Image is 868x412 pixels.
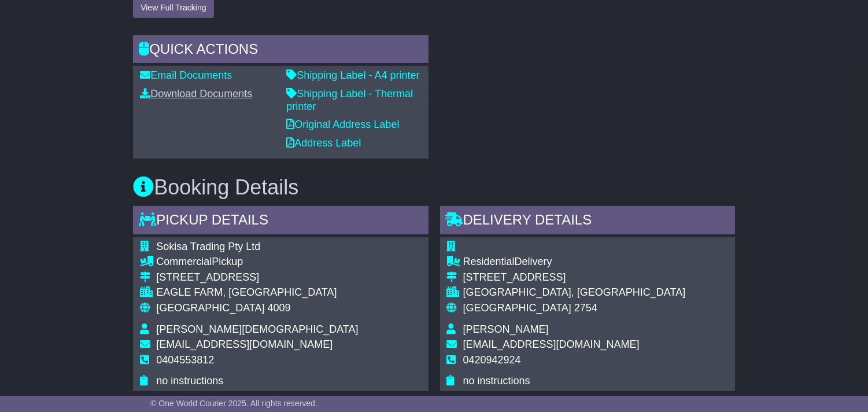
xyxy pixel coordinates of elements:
span: [PERSON_NAME] [463,323,549,335]
span: 2754 [574,302,597,314]
span: [GEOGRAPHIC_DATA] [463,302,571,314]
a: Address Label [286,137,361,149]
span: 0420942924 [463,354,521,366]
a: Original Address Label [286,119,399,130]
span: [EMAIL_ADDRESS][DOMAIN_NAME] [156,339,333,350]
a: Shipping Label - Thermal printer [286,88,413,112]
a: Shipping Label - A4 printer [286,69,419,81]
a: Download Documents [140,88,252,100]
div: Pickup Details [133,206,428,237]
div: Quick Actions [133,35,428,67]
div: Delivery [463,256,686,268]
span: no instructions [463,375,530,387]
span: Commercial [156,256,212,267]
div: [STREET_ADDRESS] [463,271,686,284]
span: Residential [463,256,515,267]
div: Pickup [156,256,358,268]
a: Email Documents [140,69,232,81]
span: 0404553812 [156,354,214,366]
span: Sokisa Trading Pty Ltd [156,241,260,252]
div: Delivery Details [440,206,735,237]
span: © One World Courier 2025. All rights reserved. [150,399,317,408]
span: [EMAIL_ADDRESS][DOMAIN_NAME] [463,339,640,350]
div: [GEOGRAPHIC_DATA], [GEOGRAPHIC_DATA] [463,286,686,299]
span: [PERSON_NAME][DEMOGRAPHIC_DATA] [156,323,358,335]
span: [GEOGRAPHIC_DATA] [156,302,264,314]
span: no instructions [156,375,223,387]
h3: Booking Details [133,176,735,199]
span: 4009 [268,302,291,314]
div: EAGLE FARM, [GEOGRAPHIC_DATA] [156,286,358,299]
div: [STREET_ADDRESS] [156,271,358,284]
